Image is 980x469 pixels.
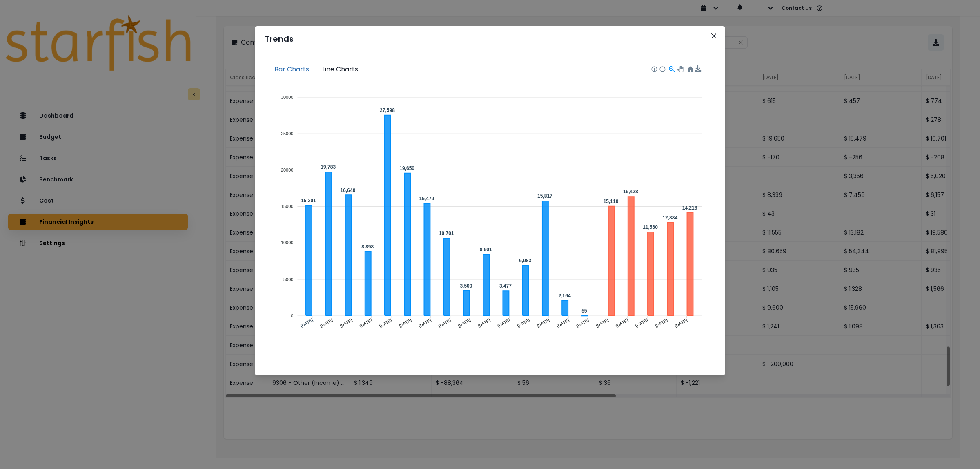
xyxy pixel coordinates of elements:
[316,61,365,78] button: Line Charts
[359,318,373,328] tspan: [DATE]
[477,318,491,328] tspan: [DATE]
[575,318,589,328] tspan: [DATE]
[707,29,720,42] button: Close
[686,65,693,72] div: Reset Zoom
[497,317,510,328] tspan: [DATE]
[291,313,293,318] tspan: 0
[457,317,471,328] tspan: [DATE]
[615,318,629,328] tspan: [DATE]
[268,61,316,78] button: Bar Charts
[255,26,725,51] header: Trends
[536,317,550,328] tspan: [DATE]
[281,204,294,209] tspan: 15000
[319,318,333,328] tspan: [DATE]
[339,318,353,328] tspan: [DATE]
[668,65,675,72] div: Selection Zoom
[379,318,392,328] tspan: [DATE]
[677,66,682,71] div: Panning
[695,65,702,72] img: download-solid.76f27b67513bc6e4b1a02da61d3a2511.svg
[654,318,668,328] tspan: [DATE]
[281,167,294,172] tspan: 20000
[635,317,648,328] tspan: [DATE]
[281,95,294,100] tspan: 30000
[659,66,665,71] div: Zoom Out
[300,317,314,328] tspan: [DATE]
[517,317,530,328] tspan: [DATE]
[695,65,702,72] div: Menu
[674,318,688,328] tspan: [DATE]
[418,318,432,328] tspan: [DATE]
[283,277,293,282] tspan: 5000
[281,131,294,136] tspan: 25000
[556,318,570,328] tspan: [DATE]
[438,318,452,328] tspan: [DATE]
[595,318,609,328] tspan: [DATE]
[281,240,294,245] tspan: 10000
[651,66,657,71] div: Zoom In
[398,317,412,328] tspan: [DATE]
